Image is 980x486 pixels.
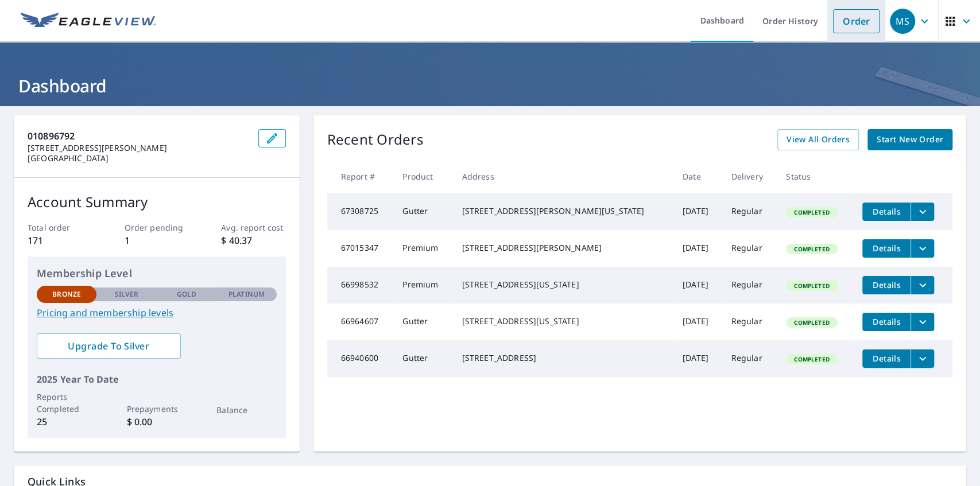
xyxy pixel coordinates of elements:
td: [DATE] [673,230,722,267]
p: Account Summary [28,192,286,212]
p: Reports Completed [37,391,96,415]
div: [STREET_ADDRESS][US_STATE] [462,279,664,290]
p: Order pending [125,221,189,234]
th: Date [673,160,722,193]
a: Pricing and membership levels [37,306,277,320]
span: Upgrade To Silver [46,340,172,352]
button: filesDropdownBtn-66998532 [911,276,934,294]
span: Details [869,353,904,364]
p: Gold [177,289,196,300]
p: 25 [37,415,96,429]
td: 67308725 [327,193,394,230]
td: Gutter [393,304,452,340]
td: [DATE] [673,304,722,340]
th: Delivery [722,160,777,193]
td: 66940600 [327,340,394,377]
p: Balance [216,404,276,416]
a: Upgrade To Silver [37,333,181,359]
p: Membership Level [37,266,277,281]
p: Total order [28,221,92,234]
td: Premium [393,230,452,267]
span: Completed [787,318,836,326]
p: Recent Orders [327,129,424,150]
button: filesDropdownBtn-67308725 [911,203,934,221]
td: [DATE] [673,267,722,304]
span: Completed [787,245,836,253]
p: [STREET_ADDRESS][PERSON_NAME] [28,143,249,153]
button: detailsBtn-67308725 [862,203,911,221]
div: [STREET_ADDRESS] [462,352,664,364]
p: $ 40.37 [221,234,285,247]
span: Completed [787,282,836,290]
p: Platinum [228,289,265,300]
span: Details [869,206,904,217]
p: 171 [28,234,92,247]
p: 010896792 [28,129,249,143]
th: Address [453,160,673,193]
td: Regular [722,340,777,377]
td: [DATE] [673,340,722,377]
span: Completed [787,355,836,363]
p: [GEOGRAPHIC_DATA] [28,153,249,164]
button: filesDropdownBtn-66940600 [911,349,934,368]
span: Details [869,243,904,254]
td: 67015347 [327,230,394,267]
p: Silver [115,289,139,300]
span: Completed [787,208,836,216]
a: Start New Order [867,129,952,150]
div: [STREET_ADDRESS][PERSON_NAME][US_STATE] [462,205,664,217]
button: filesDropdownBtn-66964607 [911,313,934,331]
div: MS [890,9,915,34]
p: Avg. report cost [221,221,285,234]
button: detailsBtn-66964607 [862,313,911,331]
th: Product [393,160,452,193]
button: detailsBtn-66998532 [862,276,911,294]
p: $ 0.00 [127,415,187,429]
span: Details [869,279,904,290]
button: detailsBtn-67015347 [862,239,911,258]
span: Details [869,316,904,327]
p: 1 [125,234,189,247]
button: detailsBtn-66940600 [862,349,911,368]
h1: Dashboard [14,74,966,98]
span: Start New Order [877,133,943,147]
td: Regular [722,230,777,267]
td: Regular [722,193,777,230]
button: filesDropdownBtn-67015347 [911,239,934,258]
div: [STREET_ADDRESS][PERSON_NAME] [462,242,664,254]
a: View All Orders [777,129,859,150]
a: Order [833,9,880,33]
td: 66964607 [327,304,394,340]
td: [DATE] [673,193,722,230]
td: Regular [722,304,777,340]
span: View All Orders [787,133,850,147]
p: 2025 Year To Date [37,372,277,386]
th: Report # [327,160,394,193]
td: Gutter [393,340,452,377]
td: Regular [722,267,777,304]
td: Premium [393,267,452,304]
p: Prepayments [127,403,187,415]
p: Bronze [52,289,81,300]
img: EV Logo [21,13,156,30]
th: Status [777,160,853,193]
td: 66998532 [327,267,394,304]
div: [STREET_ADDRESS][US_STATE] [462,316,664,327]
td: Gutter [393,193,452,230]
